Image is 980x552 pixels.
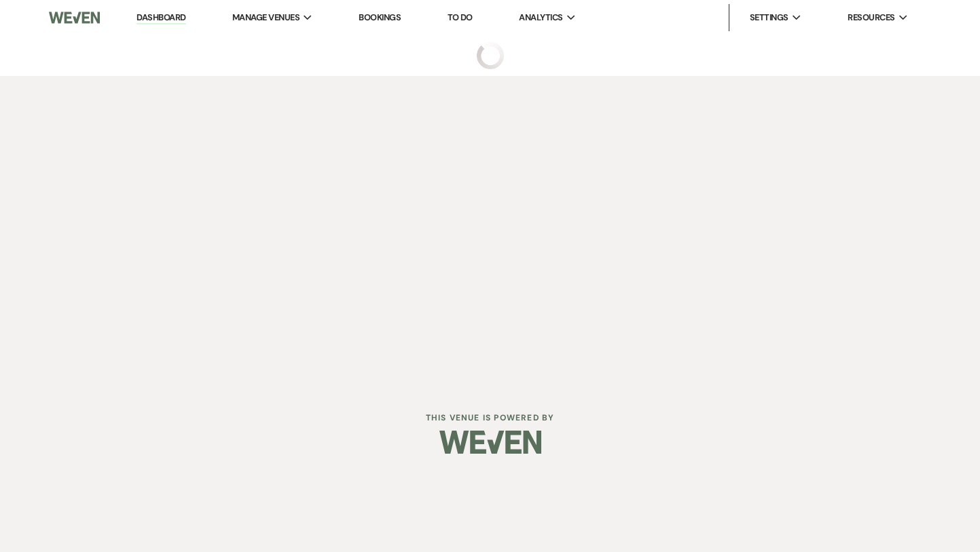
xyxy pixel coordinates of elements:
a: Dashboard [137,12,185,24]
span: Resources [848,11,894,24]
span: Settings [750,11,788,24]
img: Weven Logo [439,418,541,466]
img: loading spinner [477,42,504,69]
span: Manage Venues [232,11,300,24]
img: Weven Logo [49,3,100,32]
a: Bookings [359,12,401,23]
a: To Do [448,12,473,23]
span: Analytics [519,11,562,24]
